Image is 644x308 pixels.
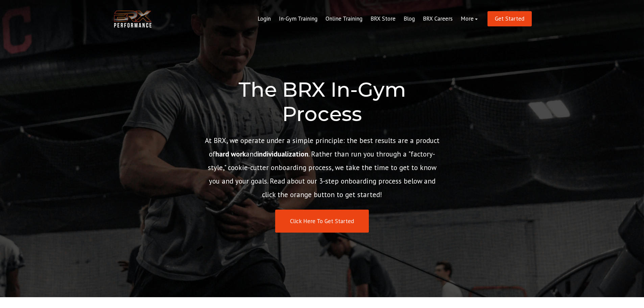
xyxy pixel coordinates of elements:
[205,136,439,199] span: At BRX, we operate under a simple principle: the best results are a product of and . Rather than ...
[366,11,400,27] a: BRX Store
[113,9,153,29] img: BRX Transparent Logo-2
[257,149,308,159] strong: individualization
[254,11,482,27] div: Navigation Menu
[254,11,275,27] a: Login
[275,210,369,233] a: Click Here To Get Started
[457,11,482,27] a: More
[400,11,419,27] a: Blog
[321,11,366,27] a: Online Training
[238,77,406,126] span: The BRX In-Gym Process
[419,11,457,27] a: BRX Careers
[215,149,246,159] strong: hard work
[275,11,321,27] a: In-Gym Training
[487,11,532,26] a: Get Started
